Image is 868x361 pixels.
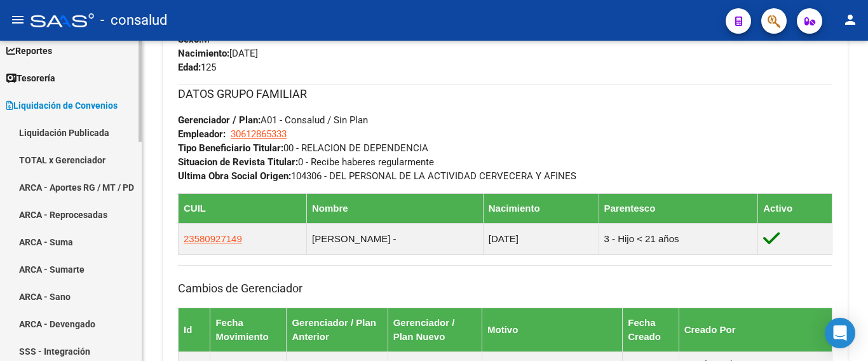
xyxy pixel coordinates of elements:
th: Fecha Movimiento [210,308,287,351]
h3: DATOS GRUPO FAMILIAR [178,85,832,103]
span: 125 [178,62,216,73]
th: Gerenciador / Plan Nuevo [388,308,482,351]
td: 3 - Hijo < 21 años [599,223,758,254]
span: 23580927149 [184,233,242,244]
th: Motivo [482,308,622,351]
span: M [178,34,210,45]
mat-icon: menu [10,12,25,27]
span: Tesorería [6,71,55,85]
strong: Ultima Obra Social Origen: [178,170,291,182]
strong: Edad: [178,62,201,73]
span: [DATE] [178,48,258,59]
span: 30612865333 [231,128,287,140]
span: 104306 - DEL PERSONAL DE LA ACTIVIDAD CERVECERA Y AFINES [178,170,576,182]
strong: Situacion de Revista Titular: [178,156,298,168]
strong: Nacimiento: [178,48,229,59]
strong: Empleador: [178,128,226,140]
span: 0 - Recibe haberes regularmente [178,156,434,168]
span: - consalud [100,6,167,34]
span: Liquidación de Convenios [6,99,118,112]
th: Parentesco [599,193,758,223]
strong: Gerenciador / Plan: [178,114,261,126]
strong: Sexo: [178,34,201,45]
th: Nacimiento [483,193,599,223]
th: Creado Por [679,308,832,351]
td: [DATE] [483,223,599,254]
th: Gerenciador / Plan Anterior [287,308,388,351]
span: A01 - Consalud / Sin Plan [178,114,368,126]
th: Fecha Creado [623,308,679,351]
h3: Cambios de Gerenciador [178,280,832,297]
th: Id [179,308,210,351]
strong: Tipo Beneficiario Titular: [178,142,283,154]
span: 00 - RELACION DE DEPENDENCIA [178,142,428,154]
div: Open Intercom Messenger [825,318,855,348]
mat-icon: person [843,12,858,27]
span: Reportes [6,44,52,58]
th: Nombre [307,193,484,223]
th: Activo [758,193,832,223]
td: [PERSON_NAME] - [307,223,484,254]
th: CUIL [179,193,307,223]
